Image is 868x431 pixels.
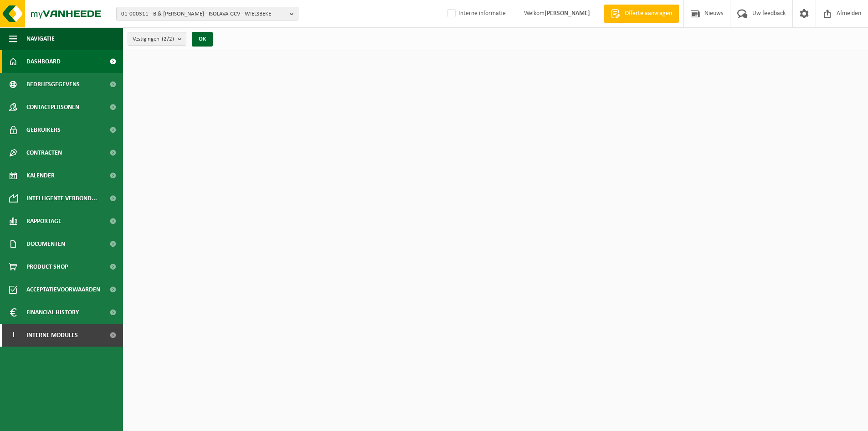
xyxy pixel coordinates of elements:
label: Interne informatie [446,7,506,21]
span: Acceptatievoorwaarden [26,278,100,301]
button: 01-000311 - B.& [PERSON_NAME] - ISOLAVA GCV - WIELSBEKE [116,7,298,21]
span: Gebruikers [26,119,61,141]
span: Financial History [26,301,79,324]
span: I [9,324,17,347]
button: OK [192,32,213,47]
span: Navigatie [26,27,55,50]
span: Intelligente verbond... [26,187,97,210]
span: Vestigingen [133,32,174,46]
strong: [PERSON_NAME] [544,10,590,17]
span: Kalender [26,164,55,187]
span: Rapportage [26,210,62,233]
span: Product Shop [26,255,68,278]
button: Vestigingen(2/2) [128,32,186,46]
span: Interne modules [26,324,78,347]
span: Contactpersonen [26,96,79,119]
span: Contracten [26,141,62,164]
span: 01-000311 - B.& [PERSON_NAME] - ISOLAVA GCV - WIELSBEKE [121,7,286,21]
span: Bedrijfsgegevens [26,73,80,96]
count: (2/2) [162,36,174,42]
span: Offerte aanvragen [622,9,674,18]
span: Dashboard [26,50,61,73]
a: Offerte aanvragen [604,5,679,23]
span: Documenten [26,233,65,255]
